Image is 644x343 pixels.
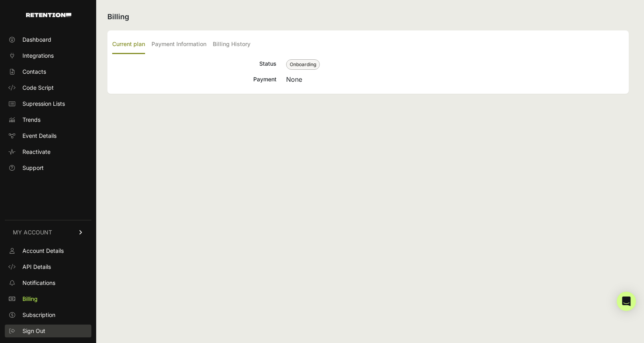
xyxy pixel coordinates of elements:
span: Integrations [22,52,54,60]
a: Subscription [5,309,91,321]
div: Open Intercom Messenger [617,292,636,311]
span: Dashboard [22,36,51,44]
a: MY ACCOUNT [5,220,91,244]
a: Code Script [5,81,91,94]
span: Account Details [22,247,64,255]
a: Integrations [5,49,91,62]
a: API Details [5,260,91,273]
a: Supression Lists [5,97,91,110]
div: Status [112,59,277,70]
span: Support [22,164,44,172]
label: Current plan [112,35,145,54]
label: Payment Information [151,35,206,54]
span: Reactivate [22,148,50,156]
span: Contacts [22,68,46,76]
img: Retention.com [26,13,71,17]
span: Billing [22,295,38,303]
span: API Details [22,263,51,271]
a: Event Details [5,129,91,142]
span: Subscription [22,311,55,319]
a: Sign Out [5,325,91,337]
a: Account Details [5,244,91,257]
div: Payment [112,75,277,84]
a: Trends [5,113,91,126]
span: Onboarding [286,59,320,70]
span: Code Script [22,84,54,92]
a: Dashboard [5,33,91,46]
a: Reactivate [5,145,91,158]
a: Billing [5,293,91,305]
span: Event Details [22,132,57,140]
span: Trends [22,116,40,124]
span: Notifications [22,279,55,287]
span: MY ACCOUNT [13,228,52,236]
a: Contacts [5,65,91,78]
h2: Billing [107,11,629,22]
span: Sign Out [22,327,45,335]
label: Billing History [213,35,250,54]
a: Notifications [5,276,91,289]
div: None [286,75,624,84]
span: Supression Lists [22,100,65,108]
a: Support [5,161,91,174]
